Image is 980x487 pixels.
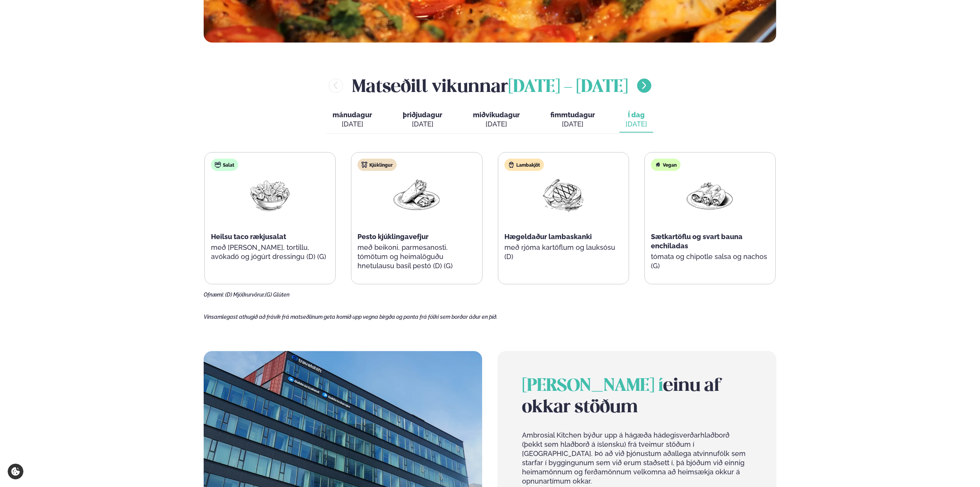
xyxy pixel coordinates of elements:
span: miðvikudagur [473,111,520,119]
p: með [PERSON_NAME], tortillu, avókadó og jógúrt dressingu (D) (G) [211,243,329,261]
span: Í dag [626,110,647,120]
span: (G) Glúten [265,292,290,298]
div: [DATE] [550,120,595,129]
img: chicken.svg [361,162,367,168]
span: (D) Mjólkurvörur, [225,292,265,298]
a: Cookie settings [8,464,23,479]
h2: einu af okkar stöðum [522,375,751,418]
span: [PERSON_NAME] í [522,378,663,395]
p: með rjóma kartöflum og lauksósu (D) [504,243,623,261]
button: fimmtudagur [DATE] [544,107,601,133]
button: menu-btn-right [637,79,651,93]
button: mánudagur [DATE] [326,107,378,133]
span: Vinsamlegast athugið að frávik frá matseðlinum geta komið upp vegna birgða og panta frá fólki sem... [204,314,497,320]
button: þriðjudagur [DATE] [397,107,448,133]
img: Salad.png [245,177,295,213]
div: Lambakjöt [504,159,544,171]
img: salad.svg [215,162,221,168]
p: með beikoni, parmesanosti, tómötum og heimalöguðu hnetulausu basil pestó (D) (G) [357,243,476,271]
p: Ambrosial Kitchen býður upp á hágæða hádegisverðarhlaðborð (þekkt sem hlaðborð á íslensku) frá tv... [522,431,751,486]
button: Í dag [DATE] [619,107,653,133]
div: Vegan [651,159,680,171]
span: Hægeldaður lambaskanki [504,233,592,241]
span: [DATE] - [DATE] [508,79,628,96]
img: Lamb.svg [508,162,514,168]
div: Salat [211,159,238,171]
div: [DATE] [626,120,647,129]
span: fimmtudagur [550,111,595,119]
span: mánudagur [333,111,372,119]
img: Beef-Meat.png [539,177,588,213]
span: Pesto kjúklingavefjur [357,233,428,241]
button: menu-btn-left [329,79,343,93]
img: Wraps.png [392,177,441,213]
span: þriðjudagur [403,111,442,119]
div: [DATE] [333,120,372,129]
img: Vegan.svg [655,162,661,168]
span: Sætkartöflu og svart bauna enchiladas [651,233,743,250]
div: Kjúklingur [357,159,397,171]
span: Heilsu taco rækjusalat [211,233,286,241]
img: Enchilada.png [685,177,735,213]
button: miðvikudagur [DATE] [467,107,526,133]
div: [DATE] [403,120,442,129]
p: tómata og chipotle salsa og nachos (G) [651,252,769,271]
span: Ofnæmi: [204,292,224,298]
div: [DATE] [473,120,520,129]
h2: Matseðill vikunnar [352,73,628,98]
